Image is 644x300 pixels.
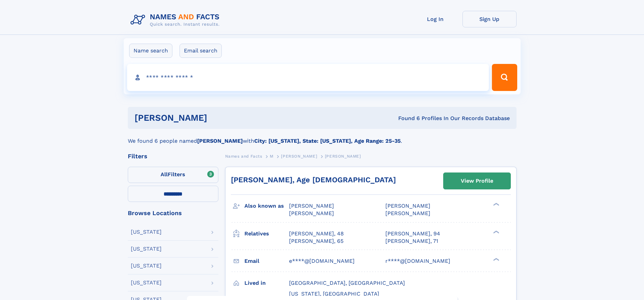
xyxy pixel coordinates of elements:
[225,152,262,160] a: Names and Facts
[135,114,303,122] h1: [PERSON_NAME]
[492,64,517,91] button: Search Button
[281,152,317,160] a: [PERSON_NAME]
[128,167,218,183] label: Filters
[131,229,162,235] div: [US_STATE]
[462,11,517,27] a: Sign Up
[128,11,225,29] img: Logo Names and Facts
[244,277,289,289] h3: Lived in
[303,115,510,122] div: Found 6 Profiles In Our Records Database
[131,246,162,252] div: [US_STATE]
[289,203,334,209] span: [PERSON_NAME]
[128,129,517,145] div: We found 6 people named with .
[270,152,273,160] a: M
[385,203,430,209] span: [PERSON_NAME]
[385,230,440,237] a: [PERSON_NAME], 94
[131,263,162,269] div: [US_STATE]
[492,202,500,207] div: ❯
[289,230,344,237] a: [PERSON_NAME], 48
[244,255,289,267] h3: Email
[231,176,396,184] a: [PERSON_NAME], Age [DEMOGRAPHIC_DATA]
[270,154,273,159] span: M
[492,257,500,261] div: ❯
[325,154,361,159] span: [PERSON_NAME]
[131,280,162,285] div: [US_STATE]
[180,44,222,58] label: Email search
[281,154,317,159] span: [PERSON_NAME]
[244,228,289,239] h3: Relatives
[161,171,168,178] span: All
[197,138,243,144] b: [PERSON_NAME]
[289,280,405,286] span: [GEOGRAPHIC_DATA], [GEOGRAPHIC_DATA]
[289,210,334,216] span: [PERSON_NAME]
[254,138,401,144] b: City: [US_STATE], State: [US_STATE], Age Range: 25-35
[244,200,289,212] h3: Also known as
[385,237,438,245] a: [PERSON_NAME], 71
[289,291,379,297] span: [US_STATE], [GEOGRAPHIC_DATA]
[492,230,500,234] div: ❯
[461,173,493,189] div: View Profile
[129,44,172,58] label: Name search
[408,11,462,27] a: Log In
[444,173,510,189] a: View Profile
[127,64,489,91] input: search input
[128,153,218,159] div: Filters
[289,237,343,245] a: [PERSON_NAME], 65
[385,210,430,216] span: [PERSON_NAME]
[128,210,218,216] div: Browse Locations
